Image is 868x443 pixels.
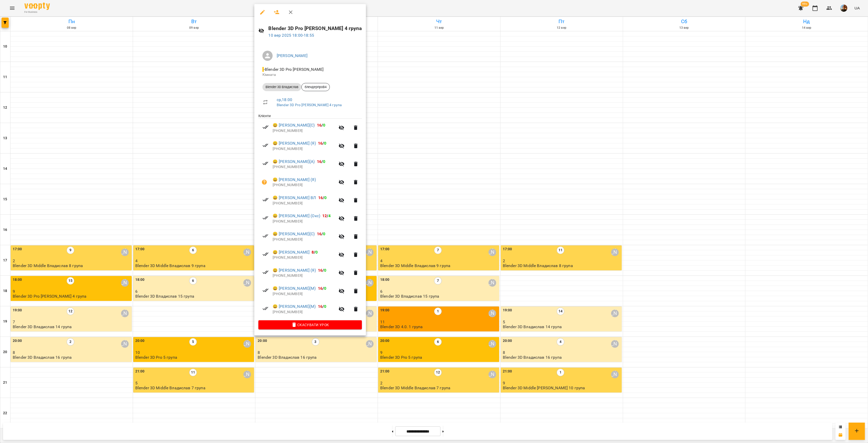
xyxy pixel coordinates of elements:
a: 😀 [PERSON_NAME](М) [273,303,316,310]
b: / [312,250,318,255]
h6: Blender 3D Pro [PERSON_NAME] 4 група [269,24,362,32]
span: 4 [329,213,331,218]
p: [PHONE_NUMBER] [273,273,335,278]
a: 10 вер 2025 18:00-18:55 [269,33,314,38]
svg: Візит сплачено [262,287,269,293]
ul: Клієнти [258,113,362,320]
span: 0 [323,231,325,236]
p: [PHONE_NUMBER] [273,201,335,206]
p: [PHONE_NUMBER] [273,310,335,315]
span: 0 [324,141,326,146]
a: 😀 [PERSON_NAME] (Я) [273,140,316,146]
p: [PHONE_NUMBER] [273,146,335,151]
span: 16 [318,141,322,146]
span: 16 [317,159,321,164]
span: Скасувати Урок [262,322,358,328]
a: 😀 [PERSON_NAME](С) [273,231,315,237]
span: 16 [317,231,321,236]
a: [PERSON_NAME] [277,53,307,58]
a: 😀 [PERSON_NAME](А) [273,159,315,165]
a: 😀 [PERSON_NAME] (Я) [273,177,316,183]
svg: Візит сплачено [262,215,269,221]
p: [PHONE_NUMBER] [273,219,335,224]
span: 8 [312,250,314,255]
b: / [317,231,326,236]
b: / [318,304,327,309]
span: 0 [323,123,325,128]
span: 0 [324,304,326,309]
p: [PHONE_NUMBER] [273,292,335,297]
svg: Візит сплачено [262,269,269,275]
svg: Візит сплачено [262,251,269,257]
span: 16 [318,304,322,309]
a: 😀 [PERSON_NAME] [273,249,310,255]
span: 0 [323,159,325,164]
div: блендерпроВ4 [301,83,330,91]
p: [PHONE_NUMBER] [273,128,335,133]
svg: Візит сплачено [262,124,269,130]
svg: Візит сплачено [262,197,269,203]
span: блендерпроВ4 [302,85,330,89]
a: 😀 [PERSON_NAME] (Окс) [273,213,320,219]
p: [PHONE_NUMBER] [273,237,335,242]
span: 0 [324,195,327,200]
b: / [318,286,327,291]
p: [PHONE_NUMBER] [273,183,335,188]
span: 16 [318,195,323,200]
span: 12 [322,213,327,218]
b: / [318,141,327,146]
b: / [317,123,326,128]
svg: Візит сплачено [262,142,269,148]
a: 😀 [PERSON_NAME] (Я) [273,267,316,273]
span: 16 [317,123,321,128]
svg: Візит сплачено [262,233,269,239]
span: 0 [324,268,326,273]
svg: Візит сплачено [262,306,269,312]
b: / [318,195,327,200]
span: Blender 3D Владислав [262,85,301,89]
span: 16 [318,268,322,273]
span: 0 [316,250,318,255]
p: [PHONE_NUMBER] [273,255,335,260]
b: / [318,268,327,273]
a: 😀 [PERSON_NAME] ВЛ [273,195,316,201]
span: 0 [324,286,326,291]
p: [PHONE_NUMBER] [273,164,335,170]
a: Blender 3D Pro [PERSON_NAME] 4 група [277,103,342,107]
button: Візит ще не сплачено. Додати оплату? [258,176,271,188]
b: / [317,159,326,164]
a: 😀 [PERSON_NAME](М) [273,285,316,292]
svg: Візит сплачено [262,160,269,167]
a: ср , 18:00 [277,97,292,102]
a: 😀 [PERSON_NAME](С) [273,122,315,128]
button: Скасувати Урок [258,320,362,329]
b: / [322,213,331,218]
span: 16 [318,286,322,291]
p: Кімната [262,72,358,77]
span: - Blender 3D Pro [PERSON_NAME] [262,67,325,72]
